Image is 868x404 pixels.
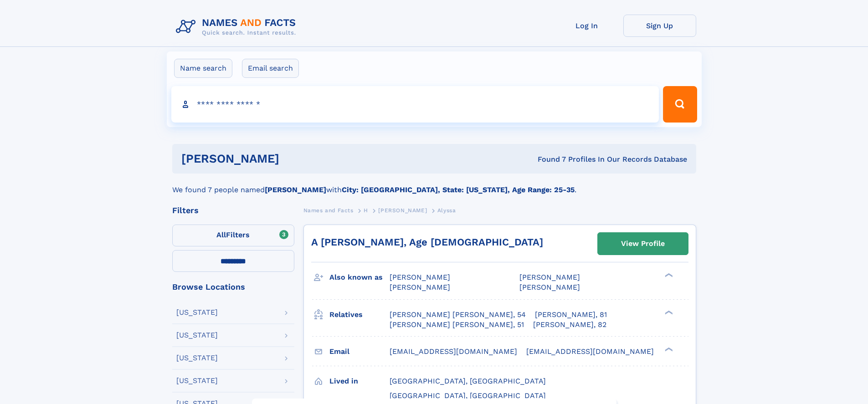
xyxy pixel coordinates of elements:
[171,86,659,123] input: search input
[329,307,390,322] h3: Relatives
[408,154,687,164] div: Found 7 Profiles In Our Records Database
[176,309,218,316] div: [US_STATE]
[390,391,546,400] span: [GEOGRAPHIC_DATA], [GEOGRAPHIC_DATA]
[172,15,303,39] img: Logo Names and Facts
[329,344,390,359] h3: Email
[176,332,218,339] div: [US_STATE]
[663,86,697,123] button: Search Button
[390,347,517,356] span: [EMAIL_ADDRESS][DOMAIN_NAME]
[550,15,623,37] a: Log In
[176,354,218,362] div: [US_STATE]
[172,174,696,195] div: We found 7 people named with .
[172,206,294,215] div: Filters
[533,320,606,330] a: [PERSON_NAME], 82
[535,310,607,320] a: [PERSON_NAME], 81
[519,283,580,291] span: [PERSON_NAME]
[390,310,526,320] a: [PERSON_NAME] [PERSON_NAME], 54
[378,207,427,214] span: [PERSON_NAME]
[621,233,665,254] div: View Profile
[390,320,524,330] a: [PERSON_NAME] [PERSON_NAME], 51
[437,207,456,214] span: Alyssa
[663,272,673,278] div: ❯
[174,59,232,78] label: Name search
[519,273,580,281] span: [PERSON_NAME]
[663,346,673,352] div: ❯
[181,153,409,164] h1: [PERSON_NAME]
[364,205,368,216] a: H
[390,273,450,281] span: [PERSON_NAME]
[176,377,218,384] div: [US_STATE]
[526,347,654,356] span: [EMAIL_ADDRESS][DOMAIN_NAME]
[172,225,294,246] label: Filters
[390,283,450,291] span: [PERSON_NAME]
[329,270,390,285] h3: Also known as
[172,283,294,291] div: Browse Locations
[216,230,226,239] span: All
[598,233,688,255] a: View Profile
[303,205,354,216] a: Names and Facts
[342,185,575,194] b: City: [GEOGRAPHIC_DATA], State: [US_STATE], Age Range: 25-35
[329,373,390,389] h3: Lived in
[265,185,326,194] b: [PERSON_NAME]
[663,309,673,315] div: ❯
[623,15,696,37] a: Sign Up
[311,236,543,248] a: A [PERSON_NAME], Age [DEMOGRAPHIC_DATA]
[364,207,368,214] span: H
[390,377,546,385] span: [GEOGRAPHIC_DATA], [GEOGRAPHIC_DATA]
[242,59,299,78] label: Email search
[378,205,427,216] a: [PERSON_NAME]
